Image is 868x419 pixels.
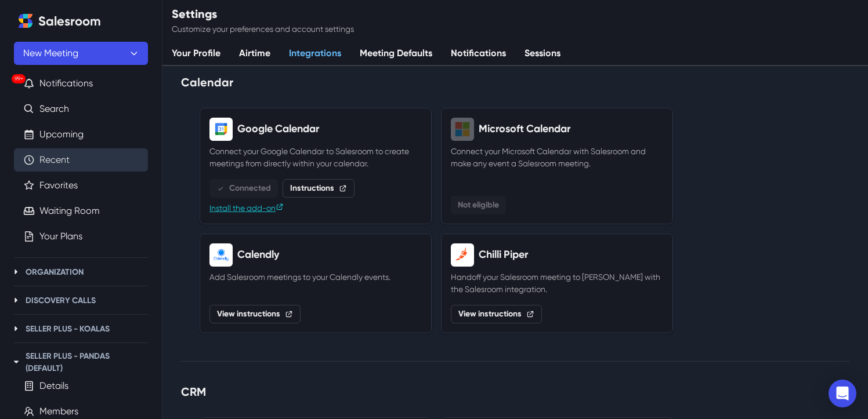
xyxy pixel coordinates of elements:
[14,72,148,95] button: 99+Notifications
[209,202,284,214] a: Install the add-on
[451,196,506,214] button: Not eligible
[26,294,96,307] p: Discovery Calls
[350,42,442,66] a: Meeting Defaults
[209,179,278,198] button: Connected
[209,145,422,170] p: Connect your Google Calendar to Salesroom to create meetings from directly within your calendar.
[283,179,355,198] a: Instructions
[26,323,110,335] p: Seller Plus - Koalas
[280,42,350,66] a: Integrations
[209,243,233,267] img: Calendly logo
[209,305,301,323] a: View instructions
[181,75,849,89] h2: Calendar
[209,271,422,296] p: Add Salesroom meetings to your Calendly events.
[9,322,23,336] button: Toggle Seller Plus - Koalas
[38,14,101,29] h2: Salesroom
[451,118,474,141] img: Microsoft Calendar logo
[230,42,280,66] a: Airtime
[9,265,23,279] button: Toggle Organization
[39,379,68,393] a: Details
[479,249,528,261] h2: Chilli Piper
[39,229,82,243] a: Your Plans
[237,249,279,261] h2: Calendly
[172,7,354,21] h2: Settings
[14,9,37,32] a: Home
[39,127,84,141] a: Upcoming
[451,271,663,296] p: Handoff your Salesroom meeting to [PERSON_NAME] with the Salesroom integration.
[479,123,570,136] h2: Microsoft Calendar
[162,42,230,66] a: Your Profile
[451,243,474,267] img: Chilli Piper logo
[172,23,354,35] p: Customize your preferences and account settings
[39,405,78,418] a: Members
[26,350,148,374] p: Seller Plus - Pandas (Default)
[9,355,23,369] button: Toggle Seller Plus - Pandas
[442,42,515,66] a: Notifications
[237,123,319,136] h2: Google Calendar
[451,145,663,187] p: Connect your Microsoft Calendar with Salesroom and make any event a Salesroom meeting.
[39,204,100,218] a: Waiting Room
[39,178,78,192] a: Favorites
[39,102,69,116] a: Search
[14,42,148,65] button: New Meeting
[26,266,84,278] p: Organization
[209,118,233,141] img: Google Calendar logo
[39,153,70,167] a: Recent
[829,380,856,407] div: Open Intercom Messenger
[9,293,23,307] button: Toggle Discovery Calls
[451,305,542,323] a: View instructions
[515,42,570,66] a: Sessions
[181,385,849,399] h2: CRM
